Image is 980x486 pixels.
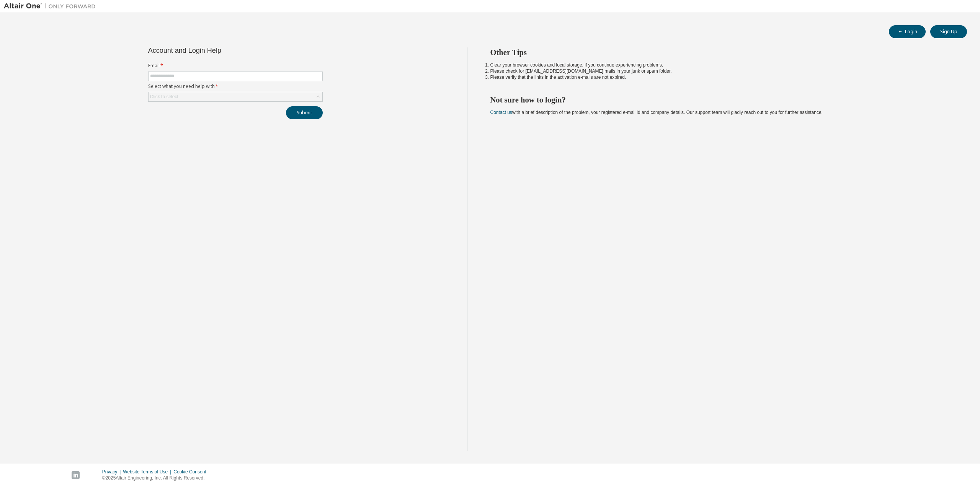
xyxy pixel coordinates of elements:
button: Sign Up [930,25,967,38]
div: Cookie Consent [173,469,211,475]
img: linkedin.svg [72,471,80,479]
a: Contact us [490,110,512,115]
h2: Not sure how to login? [490,95,954,105]
label: Email [148,63,323,69]
h2: Other Tips [490,47,954,57]
img: Altair One [4,2,100,10]
p: © 2025 Altair Engineering, Inc. All Rights Reserved. [102,475,211,481]
div: Website Terms of Use [123,469,173,475]
div: Account and Login Help [148,47,288,54]
li: Please verify that the links in the activation e-mails are not expired. [490,74,954,80]
span: with a brief description of the problem, your registered e-mail id and company details. Our suppo... [490,110,823,115]
li: Clear your browser cookies and local storage, if you continue experiencing problems. [490,62,954,68]
label: Select what you need help with [148,83,323,89]
button: Submit [286,106,323,119]
button: Login [889,25,926,38]
li: Please check for [EMAIL_ADDRESS][DOMAIN_NAME] mails in your junk or spam folder. [490,68,954,74]
div: Privacy [102,469,123,475]
div: Click to select [149,92,322,101]
div: Click to select [150,94,178,100]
